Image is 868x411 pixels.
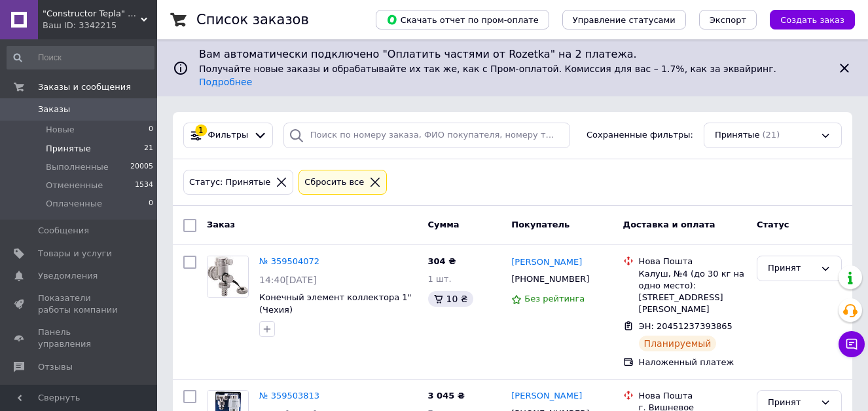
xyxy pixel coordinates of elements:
button: Создать заказ [770,10,855,29]
span: ЭН: 20451237393865 [639,321,732,331]
span: Получайте новые заказы и обрабатывайте их так же, как с Пром-оплатой. Комиссия для вас – 1.7%, ка... [199,64,781,87]
div: Принят [768,396,815,410]
span: Заказ [207,220,235,229]
span: Управление статусами [573,15,676,25]
img: Фото товару [208,256,248,297]
span: Заказы [38,104,70,115]
span: Экспорт [710,15,746,25]
div: Сбросить все [302,176,367,189]
div: Планируемый [639,336,717,351]
span: Сохраненные фильтры: [587,129,693,142]
div: Нова Пошта [639,256,746,267]
span: 21 [144,143,153,155]
span: Создать заказ [780,15,844,25]
div: 1 [195,125,207,136]
span: Показатели работы компании [38,292,121,316]
span: (21) [763,130,780,140]
span: Новые [46,124,75,136]
span: Принятые [715,129,760,142]
span: 0 [149,198,153,210]
a: № 359503813 [259,391,319,401]
span: Отзывы [38,361,73,373]
span: Отмененные [46,180,103,191]
span: Панель управления [38,326,121,350]
button: Управление статусами [562,10,686,29]
a: Конечный элемент коллектора 1" (Чехия) [259,292,412,315]
span: 0 [149,124,153,136]
a: [PERSON_NAME] [511,390,582,402]
span: 304 ₴ [428,256,456,266]
button: Экспорт [699,10,757,29]
span: Заказы и сообщения [38,81,131,93]
span: 14:40[DATE] [259,275,317,285]
span: 3 045 ₴ [428,391,465,401]
span: Вам автоматически подключено "Оплатить частями от Rozetka" на 2 платежа. [199,47,826,62]
input: Поиск по номеру заказа, ФИО покупателя, номеру телефона, Email, номеру накладной [283,123,570,148]
span: 1 шт. [428,274,452,284]
a: Подробнее [199,77,252,87]
span: 1534 [135,180,153,191]
button: Скачать отчет по пром-оплате [376,10,549,29]
span: Товары и услуги [38,248,112,260]
h1: Список заказов [196,12,309,28]
span: Оплаченные [46,198,102,210]
span: Статус [757,220,789,229]
span: Доставка и оплата [623,220,715,229]
div: 10 ₴ [428,291,473,307]
input: Поиск [7,46,154,69]
div: [PHONE_NUMBER] [509,271,592,288]
span: Принятые [46,143,91,155]
span: Покупатели [38,383,92,395]
span: Уведомления [38,270,98,282]
span: 20005 [130,161,153,173]
div: Наложенный платеж [639,357,746,368]
span: Сумма [428,220,460,229]
a: № 359504072 [259,256,319,266]
div: Принят [768,262,815,275]
a: Создать заказ [757,14,855,24]
a: [PERSON_NAME] [511,256,582,269]
span: Скачать отчет по пром-оплате [386,14,539,26]
span: "Constructor Tepla" Конструктор Тепла [43,8,141,20]
span: Фильтры [208,129,249,142]
div: Нова Пошта [639,390,746,402]
span: Покупатель [511,220,570,229]
a: Фото товару [207,256,249,298]
span: Без рейтинга [524,294,585,303]
span: Выполненные [46,161,109,173]
button: Чат с покупателем [839,331,865,357]
span: Сообщения [38,225,89,237]
div: Статус: Принятые [187,176,273,189]
div: Ваш ID: 3342215 [43,20,157,31]
div: Калуш, №4 (до 30 кг на одно место): [STREET_ADDRESS][PERSON_NAME] [639,268,746,316]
